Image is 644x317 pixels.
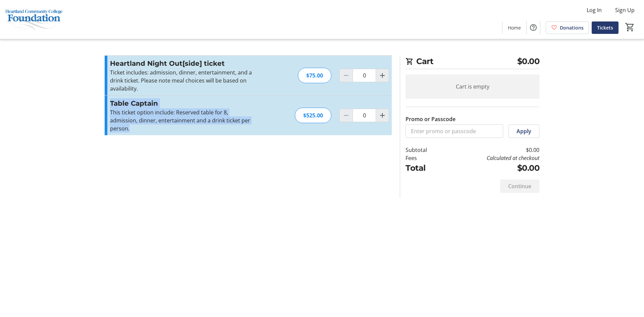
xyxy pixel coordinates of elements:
[581,5,607,15] button: Log In
[295,108,331,123] div: $525.00
[110,58,257,68] h3: Heartland Night Out[side] ticket
[406,55,539,69] h2: Cart
[517,55,540,67] span: $0.00
[546,21,589,34] a: Donations
[406,74,539,99] div: Cart is empty
[560,24,584,31] span: Donations
[406,154,444,162] td: Fees
[587,6,602,14] span: Log In
[444,146,539,154] td: $0.00
[517,127,531,135] span: Apply
[406,162,444,174] td: Total
[597,24,613,31] span: Tickets
[527,21,540,34] button: Help
[444,154,539,162] td: Calculated at checkout
[110,108,257,133] p: This ticket option include: Reserved table for 8, admission, dinner, entertainment and a drink ti...
[502,21,526,34] a: Home
[406,124,503,138] input: Enter promo or passcode
[444,162,539,174] td: $0.00
[508,124,539,138] button: Apply
[4,3,64,36] img: Heartland Community College Foundation's Logo
[376,109,389,122] button: Increment by one
[353,69,376,82] input: Heartland Night Out[side] ticket Quantity
[624,21,636,33] button: Cart
[592,21,619,34] a: Tickets
[508,24,521,31] span: Home
[353,109,376,122] input: Table Captain Quantity
[110,68,257,93] p: Ticket includes: admission, dinner, entertainment, and a drink ticket. Please note meal choices w...
[406,115,455,123] label: Promo or Passcode
[376,69,389,82] button: Increment by one
[406,146,444,154] td: Subtotal
[610,5,640,15] button: Sign Up
[110,98,257,108] h3: Table Captain
[615,6,635,14] span: Sign Up
[298,68,331,83] div: $75.00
